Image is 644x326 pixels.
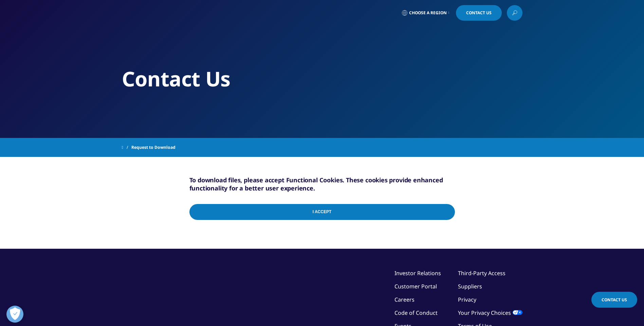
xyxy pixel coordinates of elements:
a: Careers [394,296,415,303]
a: Your Privacy Choices [458,309,522,317]
input: I Accept [189,204,455,220]
span: Request to Download [131,141,176,154]
a: Code of Conduct [394,309,438,317]
a: Suppliers [458,283,482,290]
a: Contact Us [456,5,502,21]
h5: To download files, please accept Functional Cookies. These cookies provide enhanced functionality... [189,176,455,192]
a: Investor Relations [394,269,441,277]
a: Privacy [458,296,476,303]
span: Contact Us [466,11,492,15]
span: Choose a Region [409,10,447,16]
span: Contact Us [602,297,627,303]
h2: Contact Us [122,66,522,91]
a: Third-Party Access [458,269,505,277]
button: Open Preferences [6,306,23,323]
a: Contact Us [591,292,637,308]
a: Customer Portal [394,283,437,290]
